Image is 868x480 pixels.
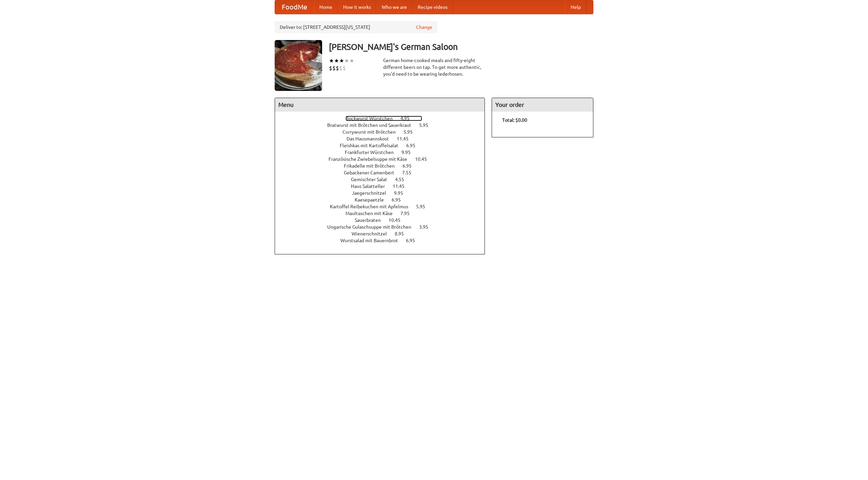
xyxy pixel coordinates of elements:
[394,190,410,196] span: 9.95
[314,0,338,14] a: Home
[406,143,422,148] span: 6.95
[565,0,586,14] a: Help
[275,98,485,112] h4: Menu
[342,129,425,135] a: Currywurst mit Brötchen 5.95
[330,204,415,209] span: Kartoffel Reibekuchen mit Apfelmus
[342,64,346,72] li: $
[402,170,418,175] span: 7.55
[351,184,417,189] a: Haus Salatteller 11.45
[344,170,401,175] span: Gebackener Camenbert
[397,136,415,141] span: 11.45
[329,64,332,72] li: $
[334,57,339,64] li: ★
[345,150,423,155] a: Frankfurter Würstchen 9.95
[329,156,414,162] span: Französische Zwiebelsuppe mit Käse
[327,224,418,230] span: Ungarische Gulaschsuppe mit Brötchen
[355,217,388,223] span: Sauerbraten
[419,122,435,128] span: 5.95
[419,224,435,230] span: 3.95
[346,211,399,216] span: Maultaschen mit Käse
[355,217,413,223] a: Sauerbraten 10.45
[340,143,405,148] span: Fleishkas mit Kartoffelsalat
[330,204,438,209] a: Kartoffel Reibekuchen mit Apfelmus 5.95
[329,156,439,162] a: Französische Zwiebelsuppe mit Käse 10.45
[346,116,399,121] span: Bockwurst Würstchen
[327,122,418,128] span: Bratwurst mit Brötchen und Sauerkraut
[344,170,424,175] a: Gebackener Camenbert 7.55
[345,150,400,155] span: Frankfurter Würstchen
[336,64,339,72] li: $
[400,211,416,216] span: 7.95
[403,129,419,135] span: 5.95
[402,163,418,169] span: 6.95
[339,57,344,64] li: ★
[389,217,407,223] span: 10.45
[415,156,434,162] span: 10.45
[346,211,422,216] a: Maultaschen mit Käse 7.95
[344,163,401,169] span: Frikadelle mit Brötchen
[492,98,593,112] h4: Your order
[352,190,393,196] span: Jaegerschnitzel
[342,129,402,135] span: Currywurst mit Brötchen
[327,122,441,128] a: Bratwurst mit Brötchen und Sauerkraut 5.95
[338,0,376,14] a: How it works
[275,40,322,91] img: angular.jpg
[355,197,391,203] span: Kaesepaetzle
[395,177,411,182] span: 4.55
[400,116,416,121] span: 4.95
[340,238,428,243] a: Wurstsalad mit Bauernbrot 6.95
[332,64,336,72] li: $
[275,21,437,33] div: Deliver to: [STREET_ADDRESS][US_STATE]
[412,0,453,14] a: Recipe videos
[351,177,394,182] span: Gemischter Salat
[406,238,422,243] span: 6.95
[329,57,334,64] li: ★
[344,57,349,64] li: ★
[346,116,422,121] a: Bockwurst Würstchen 4.95
[352,231,416,236] a: Wienerschnitzel 8.95
[416,24,432,31] a: Change
[275,0,314,14] a: FoodMe
[355,197,413,203] a: Kaesepaetzle 6.95
[383,57,485,77] div: German home-cooked meals and fifty-eight different beers on tap. To get more authentic, you'd nee...
[352,231,394,236] span: Wienerschnitzel
[376,0,412,14] a: Who we are
[393,184,411,189] span: 11.45
[349,57,354,64] li: ★
[347,136,396,141] span: Das Hausmannskost
[344,163,424,169] a: Frikadelle mit Brötchen 6.95
[416,204,432,209] span: 5.95
[351,184,392,189] span: Haus Salatteller
[327,224,441,230] a: Ungarische Gulaschsuppe mit Brötchen 3.95
[352,190,416,196] a: Jaegerschnitzel 9.95
[351,177,417,182] a: Gemischter Salat 4.55
[395,231,411,236] span: 8.95
[401,150,417,155] span: 9.95
[339,64,342,72] li: $
[340,143,428,148] a: Fleishkas mit Kartoffelsalat 6.95
[392,197,408,203] span: 6.95
[340,238,405,243] span: Wurstsalad mit Bauernbrot
[347,136,421,141] a: Das Hausmannskost 11.45
[329,40,593,54] h3: [PERSON_NAME]'s German Saloon
[502,117,527,123] b: Total: $0.00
